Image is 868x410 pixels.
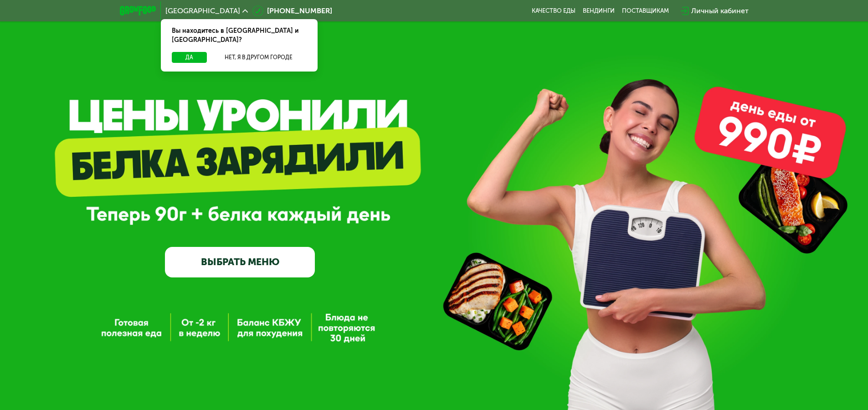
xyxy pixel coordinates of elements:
div: Личный кабинет [691,5,749,16]
div: Вы находитесь в [GEOGRAPHIC_DATA] и [GEOGRAPHIC_DATA]? [161,19,318,52]
a: [PHONE_NUMBER] [252,5,332,16]
a: Вендинги [583,7,615,15]
div: поставщикам [622,7,669,15]
button: Нет, я в другом городе [211,52,307,63]
button: Да [172,52,207,63]
a: Качество еды [532,7,575,15]
a: ВЫБРАТЬ МЕНЮ [165,247,315,277]
span: [GEOGRAPHIC_DATA] [165,7,240,15]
